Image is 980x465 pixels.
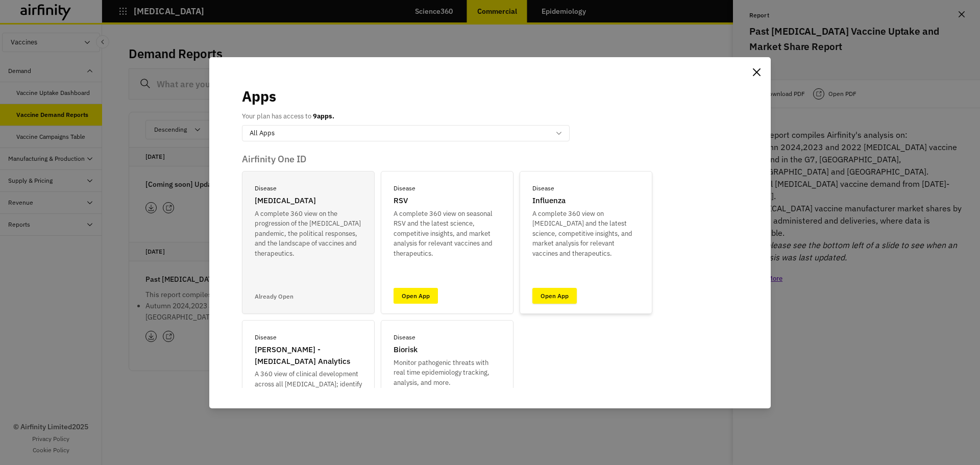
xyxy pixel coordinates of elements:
[242,111,334,121] p: Your plan has access to
[255,344,362,367] p: [PERSON_NAME] - [MEDICAL_DATA] Analytics
[394,358,501,388] p: Monitor pathogenic threats with real time epidemiology tracking, analysis, and more.
[532,195,566,207] p: Influenza
[250,128,275,138] p: All Apps
[242,86,276,107] p: Apps
[394,344,418,356] p: Biorisk
[394,288,438,304] a: Open App
[313,112,334,120] b: 9 apps.
[255,292,293,301] p: Already Open
[532,288,577,304] a: Open App
[394,333,415,342] p: Disease
[532,209,640,259] p: A complete 360 view on [MEDICAL_DATA] and the latest science, competitive insights, and market an...
[255,184,277,193] p: Disease
[242,154,738,165] p: Airfinity One ID
[532,184,554,193] p: Disease
[748,64,765,81] button: Close
[394,209,501,259] p: A complete 360 view on seasonal RSV and the latest science, competitive insights, and market anal...
[255,195,316,207] p: [MEDICAL_DATA]
[255,369,362,419] p: A 360 view of clinical development across all [MEDICAL_DATA]; identify opportunities and track ch...
[255,333,277,342] p: Disease
[394,195,408,207] p: RSV
[255,209,362,259] p: A complete 360 view on the progression of the [MEDICAL_DATA] pandemic, the political responses, a...
[394,184,415,193] p: Disease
